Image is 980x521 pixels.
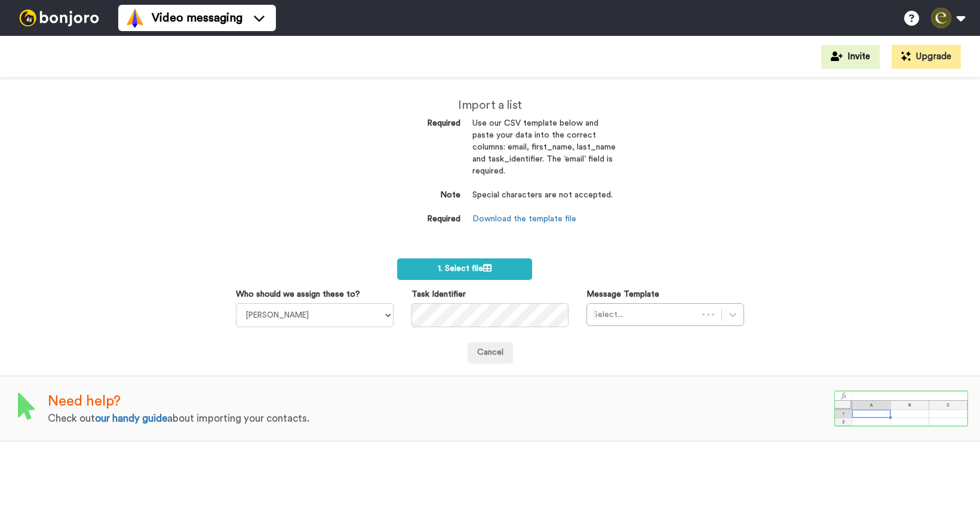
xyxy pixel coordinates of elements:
a: our handy guide [95,413,167,423]
button: Upgrade [892,45,961,69]
dt: Required [365,118,460,130]
dt: Note [365,190,460,202]
dt: Required [365,214,460,226]
img: bj-logo-header-white.svg [14,10,104,26]
label: Message Template [586,288,659,300]
h2: Import a list [365,99,616,112]
img: vm-color.svg [125,8,145,28]
a: Download the template file [472,215,576,223]
div: Check out about importing your contacts. [48,412,834,426]
label: Who should we assign these to? [236,288,360,300]
button: Invite [821,45,880,69]
span: 1. Select file [438,264,491,273]
dd: Use our CSV template below and paste your data into the correct columns: email, first_name, last_... [472,118,616,190]
dd: Special characters are not accepted. [472,190,616,214]
a: Cancel [468,342,513,364]
label: Task Identifier [411,288,466,300]
span: Video messaging [152,10,242,26]
div: Need help? [48,391,834,412]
